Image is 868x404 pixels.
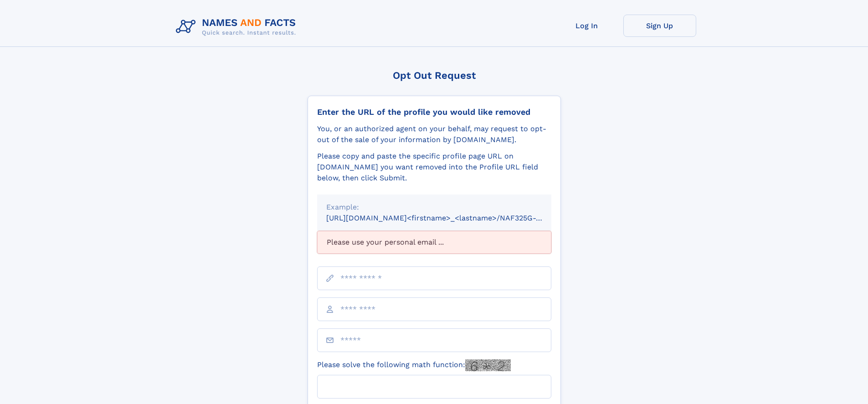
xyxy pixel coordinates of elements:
a: Log In [550,15,623,37]
div: Opt Out Request [308,70,561,81]
small: [URL][DOMAIN_NAME]<firstname>_<lastname>/NAF325G-xxxxxxxx [326,214,569,222]
div: Enter the URL of the profile you would like removed [317,107,551,117]
div: Please copy and paste the specific profile page URL on [DOMAIN_NAME] you want removed into the Pr... [317,151,551,184]
div: Example: [326,202,542,213]
div: Please use your personal email ... [317,231,551,254]
img: Logo Names and Facts [172,15,303,39]
a: Sign Up [623,15,696,37]
div: You, or an authorized agent on your behalf, may request to opt-out of the sale of your informatio... [317,123,551,145]
label: Please solve the following math function: [317,359,511,371]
